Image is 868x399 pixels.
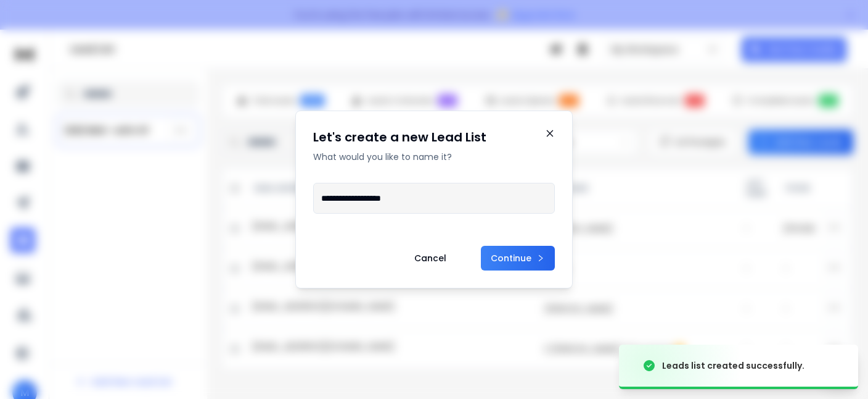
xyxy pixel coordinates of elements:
[313,128,486,146] h1: Let's create a new Lead List
[404,246,456,271] button: Cancel
[662,359,805,372] div: Leads list created successfully.
[313,151,486,163] p: What would you like to name it?
[481,246,555,271] button: Continue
